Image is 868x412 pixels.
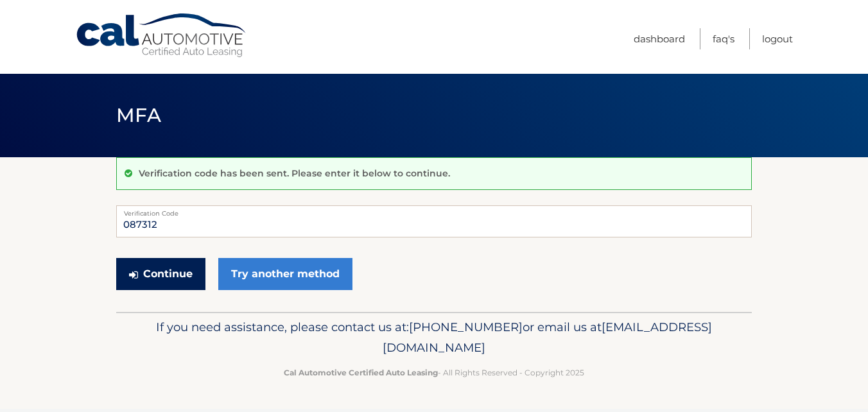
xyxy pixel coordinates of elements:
[634,28,685,49] a: Dashboard
[125,366,743,379] p: - All Rights Reserved - Copyright 2025
[116,103,161,127] span: MFA
[762,28,793,49] a: Logout
[383,320,712,355] span: [EMAIL_ADDRESS][DOMAIN_NAME]
[713,28,734,49] a: FAQ's
[125,317,743,358] p: If you need assistance, please contact us at: or email us at
[139,167,450,179] p: Verification code has been sent. Please enter it below to continue.
[218,258,352,290] a: Try another method
[75,13,248,58] a: Cal Automotive
[409,320,523,334] span: [PHONE_NUMBER]
[116,258,205,290] button: Continue
[284,368,438,377] strong: Cal Automotive Certified Auto Leasing
[116,205,752,216] label: Verification Code
[116,205,752,237] input: Verification Code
